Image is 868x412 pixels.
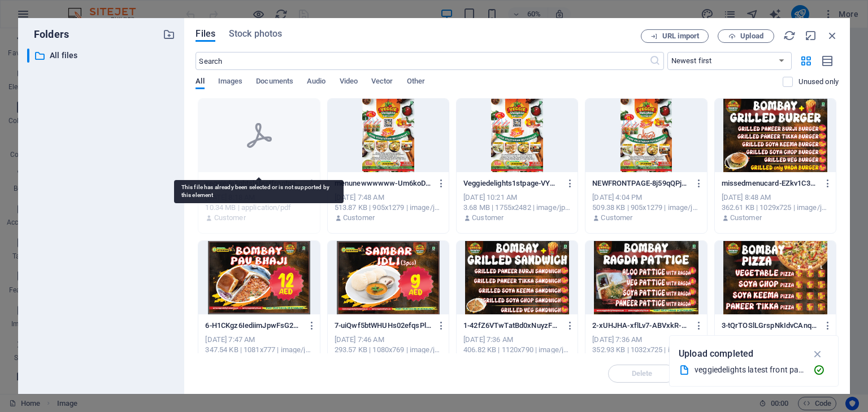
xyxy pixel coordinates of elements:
[335,321,432,331] p: 7-uiQwf5btWHUHs02efqsPlg.jpg
[592,203,700,213] div: 509.38 KB | 905x1279 | image/jpeg
[679,347,753,361] p: Upload completed
[335,203,442,213] div: 513.87 KB | 905x1279 | image/jpeg
[163,28,175,41] i: Create new folder
[722,321,819,331] p: 3-tQrTOSlLGrspNkIdvCAnqQ.jpg
[335,178,432,189] p: menunewwwwww-Um6koDPdi3awgA-JWTyG5g.jpg
[783,29,796,42] i: Reload
[463,335,571,345] div: [DATE] 7:36 AM
[592,335,700,345] div: [DATE] 7:36 AM
[641,29,709,43] button: URL import
[307,74,325,90] span: Audio
[50,49,155,62] p: All files
[340,74,358,90] span: Video
[335,335,442,345] div: [DATE] 7:46 AM
[205,203,313,213] div: 10.34 MB | application/pdf
[592,345,700,355] div: 352.93 KB | 1032x725 | image/jpeg
[335,345,442,355] div: 293.57 KB | 1080x769 | image/jpeg
[256,74,293,90] span: Documents
[722,203,829,213] div: 362.61 KB | 1029x725 | image/jpeg
[662,33,699,40] span: URL import
[592,192,700,203] div: [DATE] 4:04 PM
[695,363,804,376] div: veggiedelights latest front page.pdf
[722,335,829,345] div: [DATE] 7:36 AM
[27,27,69,42] p: Folders
[722,192,829,203] div: [DATE] 8:48 AM
[805,29,817,42] i: Minimize
[196,74,204,90] span: All
[463,345,571,355] div: 406.82 KB | 1120x790 | image/jpeg
[214,213,246,223] p: Customer
[601,213,632,223] p: Customer
[205,335,313,345] div: [DATE] 7:47 AM
[730,213,762,223] p: Customer
[196,27,215,41] span: Files
[740,33,763,40] span: Upload
[718,29,774,43] button: Upload
[826,29,839,42] i: Close
[463,203,571,213] div: 3.68 MB | 1755x2482 | image/jpeg
[463,178,561,189] p: Veggiedelights1stpage-VYW0GEYRus7X7S6RnffuwQ.jpg
[205,178,302,189] p: veggiedelightslatestfrontpage-cp15wEMqgYHAZ6wHXBCO2A.pdf
[463,321,561,331] p: 1-42fZ6VTwTatBd0xNuyzFbA.jpg
[371,74,393,90] span: Vector
[722,178,819,189] p: missedmenucard-EZkv1C3K6h0jdPi65GGb5Q.jpg
[205,192,313,203] div: [DATE] 8:18 AM
[798,77,839,87] p: Displays only files that are not in use on the website. Files added during this session can still...
[592,321,689,331] p: 2-xUHJHA-xflLv7-ABVxkR-Q.jpg
[205,321,302,331] p: 6-H1CKgz6IediimJpwFsG2Dg.jpg
[343,213,375,223] p: Customer
[196,52,649,70] input: Search
[218,74,243,90] span: Images
[27,49,29,63] div: ​
[335,192,442,203] div: [DATE] 7:48 AM
[472,213,504,223] p: Customer
[463,192,571,203] div: [DATE] 10:21 AM
[407,74,425,90] span: Other
[205,345,313,355] div: 347.54 KB | 1081x777 | image/jpeg
[592,178,689,189] p: NEWFRONTPAGE-8j59qQPjfepJ0BlISrD66A.jpg
[229,27,282,41] span: Stock photos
